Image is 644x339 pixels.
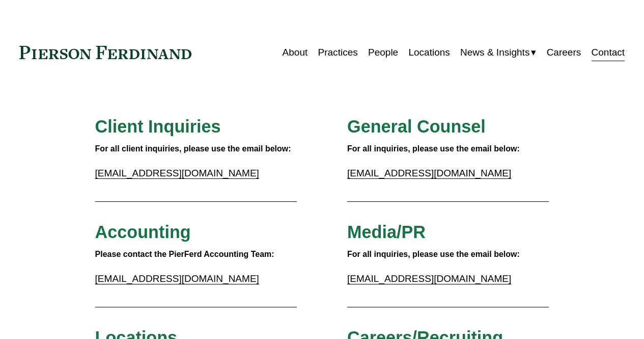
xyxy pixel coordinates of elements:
span: Accounting [95,222,191,242]
a: People [368,43,398,62]
span: General Counsel [347,117,486,136]
a: folder dropdown [460,43,536,62]
strong: For all inquiries, please use the email below: [347,250,520,258]
a: Practices [318,43,358,62]
a: Careers [547,43,581,62]
a: [EMAIL_ADDRESS][DOMAIN_NAME] [95,168,259,178]
strong: For all inquiries, please use the email below: [347,144,520,153]
span: Media/PR [347,222,426,242]
strong: For all client inquiries, please use the email below: [95,144,291,153]
a: Locations [408,43,450,62]
a: [EMAIL_ADDRESS][DOMAIN_NAME] [95,273,259,284]
a: Contact [592,43,625,62]
span: Client Inquiries [95,117,221,136]
a: About [283,43,308,62]
a: [EMAIL_ADDRESS][DOMAIN_NAME] [347,168,511,178]
strong: Please contact the PierFerd Accounting Team: [95,250,274,258]
a: [EMAIL_ADDRESS][DOMAIN_NAME] [347,273,511,284]
span: News & Insights [460,44,529,61]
